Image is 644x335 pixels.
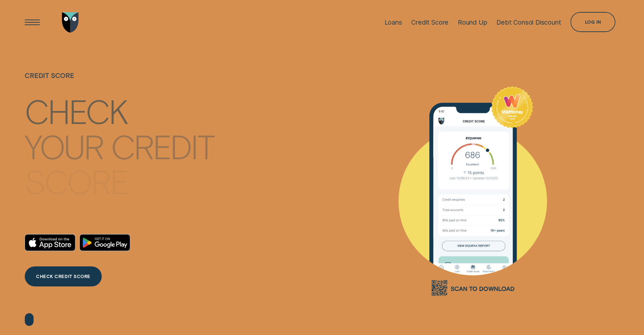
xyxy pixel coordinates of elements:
[25,89,214,183] h4: Check your credit score
[411,18,448,26] div: Credit Score
[496,18,561,26] div: Debt Consol Discount
[22,12,42,32] button: Open Menu
[385,18,402,26] div: Loans
[25,130,103,162] div: your
[570,12,615,32] button: Log in
[62,12,79,32] img: Wisr
[25,72,214,92] h1: Credit Score
[25,266,101,286] a: CHECK CREDIT SCORE
[79,234,130,251] a: Android App on Google Play
[25,234,76,251] a: Download on the App Store
[25,95,127,127] div: Check
[25,165,128,197] div: score
[111,130,214,162] div: credit
[458,18,487,26] div: Round Up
